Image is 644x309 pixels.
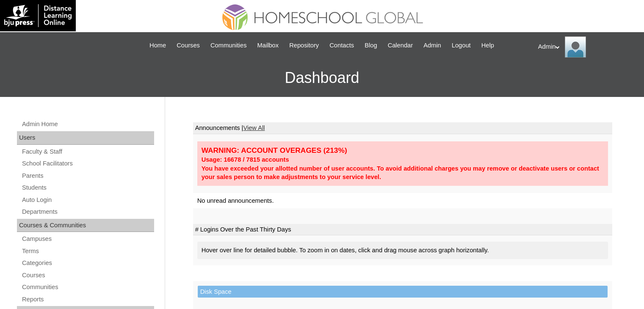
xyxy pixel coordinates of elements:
[210,41,247,50] span: Communities
[21,146,154,157] a: Faculty & Staff
[193,122,612,134] td: Announcements |
[202,156,289,163] strong: Usage: 16678 / 7815 accounts
[21,171,154,181] a: Parents
[193,193,612,209] td: No unread announcements.
[419,41,445,50] a: Admin
[21,282,154,292] a: Communities
[145,41,170,50] a: Home
[177,41,200,50] span: Courses
[193,224,612,236] td: # Logins Over the Past Thirty Days
[21,158,154,169] a: School Facilitators
[17,219,154,232] div: Courses & Communities
[202,146,604,155] div: WARNING: ACCOUNT OVERAGES (213%)
[149,41,166,50] span: Home
[21,182,154,193] a: Students
[21,246,154,257] a: Terms
[243,124,265,131] a: View All
[448,41,475,50] a: Logout
[21,119,154,130] a: Admin Home
[17,131,154,145] div: Users
[257,41,279,50] span: Mailbox
[21,270,154,281] a: Courses
[365,41,377,50] span: Blog
[197,242,608,259] div: Hover over line for detailed bubble. To zoom in on dates, click and drag mouse across graph horiz...
[360,41,381,50] a: Blog
[4,59,640,97] h3: Dashboard
[21,195,154,205] a: Auto Login
[198,286,608,298] td: Disk Space
[21,258,154,268] a: Categories
[206,41,251,50] a: Communities
[202,164,604,182] div: You have exceeded your allotted number of user accounts. To avoid additional charges you may remo...
[423,41,441,50] span: Admin
[481,41,494,50] span: Help
[21,234,154,244] a: Campuses
[21,207,154,217] a: Departments
[384,41,417,50] a: Calendar
[21,294,154,305] a: Reports
[4,4,72,27] img: logo-white.png
[172,41,204,50] a: Courses
[285,41,323,50] a: Repository
[388,41,413,50] span: Calendar
[477,41,498,50] a: Help
[565,36,586,58] img: Admin Homeschool Global
[329,41,354,50] span: Contacts
[253,41,283,50] a: Mailbox
[325,41,358,50] a: Contacts
[538,36,636,58] div: Admin
[452,41,471,50] span: Logout
[289,41,319,50] span: Repository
